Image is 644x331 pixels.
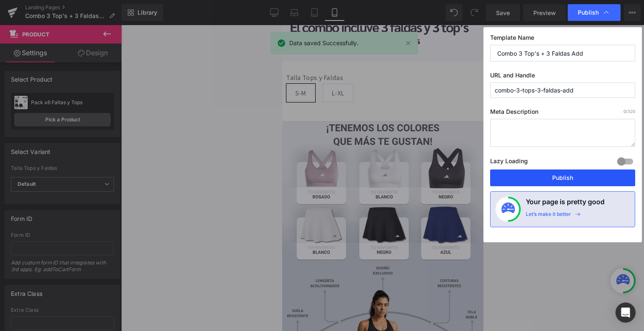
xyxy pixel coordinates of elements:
label: URL and Handle [490,72,635,82]
label: Meta Description [490,108,635,119]
div: Let’s make it better [526,211,571,222]
span: L-XL [49,59,62,77]
label: Talla Tops y Faldas [4,49,197,59]
h4: Your page is pretty good [526,197,605,211]
img: onboarding-status.svg [501,203,515,216]
div: Open Intercom Messenger [615,303,636,323]
span: S-M [13,59,24,77]
span: /320 [623,109,635,114]
button: Publish [490,169,635,186]
span: Publish [578,9,599,16]
span: 0 [623,109,626,114]
label: Template Name [490,34,635,45]
label: Lazy Loading [490,156,528,169]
